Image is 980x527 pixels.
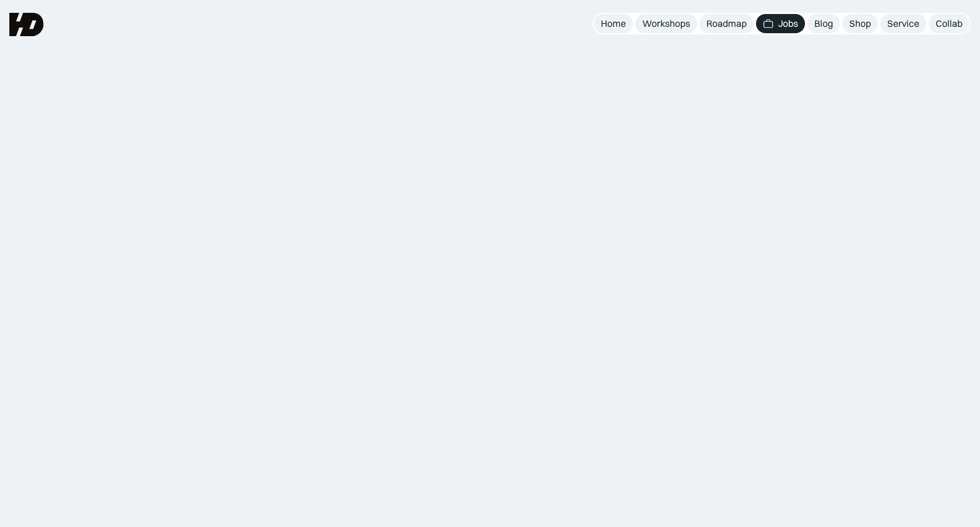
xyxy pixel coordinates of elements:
a: Jobs [756,14,805,33]
a: Home [594,14,633,33]
div: Blog [814,17,833,30]
div: Workshops [642,17,690,30]
a: Workshops [635,14,697,33]
div: Shop [849,17,871,30]
div: Roadmap [706,17,747,30]
div: Service [887,17,919,30]
a: Collab [929,14,970,33]
a: Service [880,14,926,33]
a: Roadmap [699,14,754,33]
a: Shop [842,14,878,33]
div: Jobs [778,17,798,30]
a: Blog [807,14,840,33]
div: Home [601,17,626,30]
div: Collab [936,17,963,30]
